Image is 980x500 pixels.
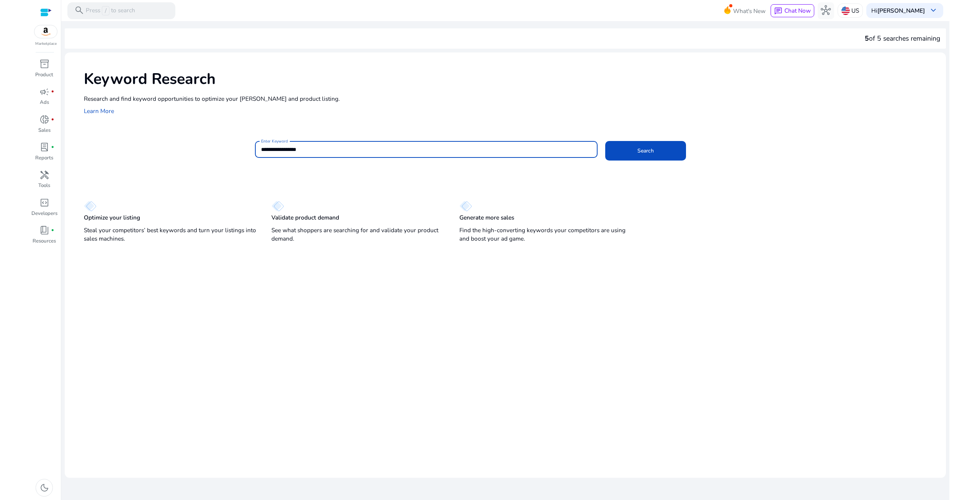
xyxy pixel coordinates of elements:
a: Learn More [84,107,114,115]
img: diamond.svg [459,201,472,211]
img: amazon.svg [34,25,57,38]
div: of 5 searches remaining [865,33,940,43]
span: 5 [865,34,869,43]
span: donut_small [39,115,49,125]
span: Search [637,147,654,155]
span: What's New [733,4,766,18]
button: chatChat Now [771,4,814,17]
span: code_blocks [39,198,49,208]
p: Steal your competitors’ best keywords and turn your listings into sales machines. [84,226,256,243]
p: Ads [40,99,49,107]
a: inventory_2Product [31,57,58,85]
a: campaignfiber_manual_recordAds [31,85,58,113]
span: inventory_2 [39,59,49,69]
h1: Keyword Research [84,70,938,89]
span: dark_mode [39,483,49,493]
mat-label: Enter Keyword [261,138,288,144]
p: Press to search [86,6,135,15]
span: book_4 [39,225,49,235]
a: handymanTools [31,168,58,196]
p: Sales [38,127,51,134]
p: Product [35,71,53,79]
img: us.svg [841,7,850,15]
p: Generate more sales [459,213,514,222]
span: handyman [39,170,49,180]
p: See what shoppers are searching for and validate your product demand. [271,226,444,243]
span: chat [774,7,782,15]
span: fiber_manual_record [51,118,54,121]
p: Resources [33,238,56,245]
p: Tools [38,182,50,190]
a: lab_profilefiber_manual_recordReports [31,141,58,168]
span: fiber_manual_record [51,146,54,149]
img: diamond.svg [84,201,96,211]
span: fiber_manual_record [51,90,54,93]
p: Hi [871,8,925,13]
span: keyboard_arrow_down [928,5,938,15]
b: [PERSON_NAME] [877,7,925,15]
span: lab_profile [39,142,49,152]
a: donut_smallfiber_manual_recordSales [31,113,58,141]
button: Search [605,141,686,161]
span: search [74,5,84,15]
span: fiber_manual_record [51,229,54,232]
button: hub [818,2,835,19]
a: book_4fiber_manual_recordResources [31,224,58,251]
a: code_blocksDevelopers [31,196,58,224]
p: Validate product demand [271,213,339,222]
span: campaign [39,87,49,97]
p: Developers [31,210,57,218]
p: Marketplace [35,41,57,47]
p: Optimize your listing [84,213,140,222]
span: Chat Now [784,7,811,15]
p: US [851,4,859,17]
img: diamond.svg [271,201,284,211]
p: Reports [35,154,53,162]
p: Find the high-converting keywords your competitors are using and boost your ad game. [459,226,632,243]
p: Research and find keyword opportunities to optimize your [PERSON_NAME] and product listing. [84,94,938,103]
span: / [102,6,109,15]
span: hub [821,5,831,15]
